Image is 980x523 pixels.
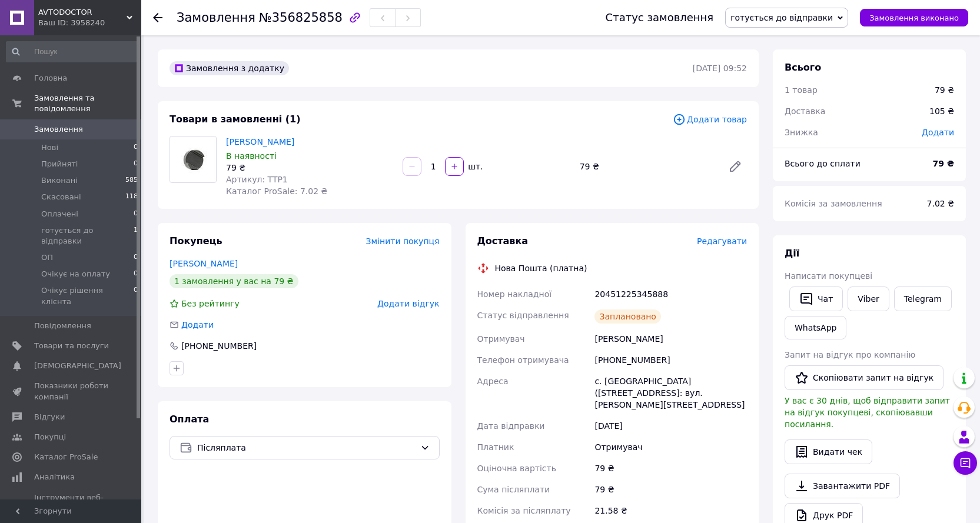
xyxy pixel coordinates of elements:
span: Номер накладної [477,289,552,299]
span: 7.02 ₴ [927,199,954,208]
span: 0 [134,252,138,263]
div: Повернутися назад [153,12,162,24]
span: Доставка [785,106,825,116]
span: Артикул: TTP1 [226,175,288,184]
span: Відгуки [34,412,65,422]
span: Додати товар [673,113,747,126]
span: Оціночна вартість [477,464,556,473]
div: Ваш ID: 3958240 [38,18,141,28]
span: Повідомлення [34,321,91,331]
span: Покупець [170,235,222,246]
div: 79 ₴ [592,458,749,479]
span: Замовлення [177,11,255,25]
span: Написати покупцеві [785,271,872,281]
span: Статус відправлення [477,311,569,320]
span: AVTODOCTOR [38,7,127,18]
span: Прийняті [41,159,78,169]
span: 1 товар [785,85,818,95]
a: Редагувати [723,155,747,178]
span: Комісія за післяплату [477,506,571,515]
div: 1 замовлення у вас на 79 ₴ [170,274,298,288]
div: Нова Пошта (платна) [492,262,590,274]
span: Очікує на оплату [41,269,110,279]
div: Отримувач [592,437,749,458]
span: Замовлення та повідомлення [34,93,141,114]
span: Інструменти веб-майстра та SEO [34,492,109,514]
div: [DATE] [592,415,749,437]
div: 79 ₴ [935,84,954,96]
span: 0 [134,285,138,307]
div: с. [GEOGRAPHIC_DATA] ([STREET_ADDRESS]: вул. [PERSON_NAME][STREET_ADDRESS] [592,371,749,415]
span: Показники роботи компанії [34,381,109,402]
span: Комісія за замовлення [785,199,882,208]
span: Сума післяплати [477,485,550,494]
time: [DATE] 09:52 [693,64,747,73]
span: готується до відправки [41,225,134,246]
b: 79 ₴ [933,159,954,168]
div: 21.58 ₴ [592,500,749,521]
a: WhatsApp [785,316,846,339]
span: Знижка [785,128,818,137]
a: [PERSON_NAME] [170,259,238,268]
span: Головна [34,73,67,84]
span: Скасовані [41,192,81,202]
div: шт. [465,161,484,172]
span: Дата відправки [477,421,545,431]
span: В наявності [226,151,277,161]
span: Нові [41,142,58,153]
span: Виконані [41,175,78,186]
span: Покупці [34,432,66,442]
input: Пошук [6,41,139,62]
span: Оплачені [41,209,78,219]
button: Замовлення виконано [860,9,968,26]
span: Отримувач [477,334,525,344]
span: Очікує рішення клієнта [41,285,134,307]
span: Доставка [477,235,529,246]
div: Статус замовлення [606,12,714,24]
span: Додати відгук [377,299,439,308]
span: Післяплата [197,441,416,454]
span: 0 [134,209,138,219]
span: готується до відправки [730,13,833,22]
div: 105 ₴ [922,98,961,124]
div: [PHONE_NUMBER] [592,349,749,371]
span: Всього [785,62,821,73]
div: Заплановано [594,309,661,324]
span: 0 [134,142,138,153]
span: Замовлення виконано [869,14,959,22]
span: Редагувати [697,236,747,246]
span: 1 [134,225,138,246]
button: Скопіювати запит на відгук [785,365,944,390]
span: ОП [41,252,53,263]
a: Завантажити PDF [785,474,900,498]
img: Шайба рокера Lanos [170,136,216,182]
span: Всього до сплати [785,159,861,168]
span: 585 [125,175,138,186]
div: 79 ₴ [575,158,719,175]
div: [PERSON_NAME] [592,328,749,349]
div: Замовлення з додатку [170,61,289,75]
span: 0 [134,159,138,169]
div: 20451225345888 [592,284,749,305]
span: №356825858 [259,11,343,25]
span: Дії [785,248,799,259]
span: Товари в замовленні (1) [170,114,301,125]
span: Адреса [477,377,509,386]
span: 0 [134,269,138,279]
span: Оплата [170,414,209,425]
span: 118 [125,192,138,202]
a: Viber [848,287,889,311]
button: Чат [789,287,843,311]
a: [PERSON_NAME] [226,137,294,146]
span: Аналітика [34,472,75,482]
span: Додати [922,128,954,137]
button: Видати чек [785,439,872,464]
span: Замовлення [34,124,83,135]
span: Без рейтингу [181,299,240,308]
span: Каталог ProSale: 7.02 ₴ [226,186,327,196]
span: Телефон отримувача [477,355,569,365]
a: Telegram [894,287,952,311]
span: Каталог ProSale [34,452,98,462]
div: 79 ₴ [592,479,749,500]
div: 79 ₴ [226,162,393,174]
